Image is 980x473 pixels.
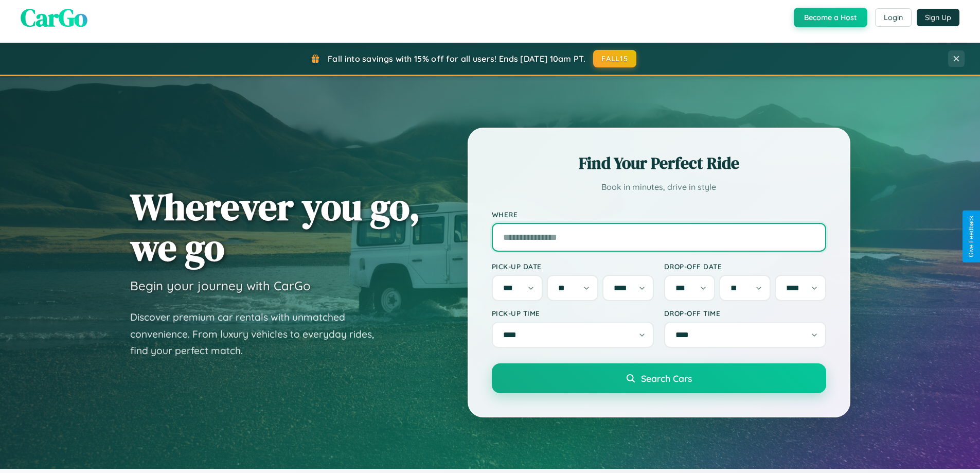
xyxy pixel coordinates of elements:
label: Pick-up Time [492,309,654,318]
button: Become a Host [794,8,867,27]
label: Pick-up Date [492,262,654,271]
p: Book in minutes, drive in style [492,180,826,195]
span: Fall into savings with 15% off for all users! Ends [DATE] 10am PT. [328,54,585,64]
button: Search Cars [492,363,826,393]
h1: Wherever you go, we go [130,186,420,268]
button: Login [875,8,912,27]
div: Give Feedback [968,216,975,257]
label: Drop-off Time [664,309,826,318]
p: Discover premium car rentals with unmatched convenience. From luxury vehicles to everyday rides, ... [130,309,387,359]
span: Search Cars [641,373,692,384]
button: FALL15 [593,50,636,67]
span: CarGo [21,1,87,34]
h2: Find Your Perfect Ride [492,152,826,174]
h3: Begin your journey with CarGo [130,278,311,293]
label: Drop-off Date [664,262,826,271]
label: Where [492,210,826,219]
button: Sign Up [917,9,959,26]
